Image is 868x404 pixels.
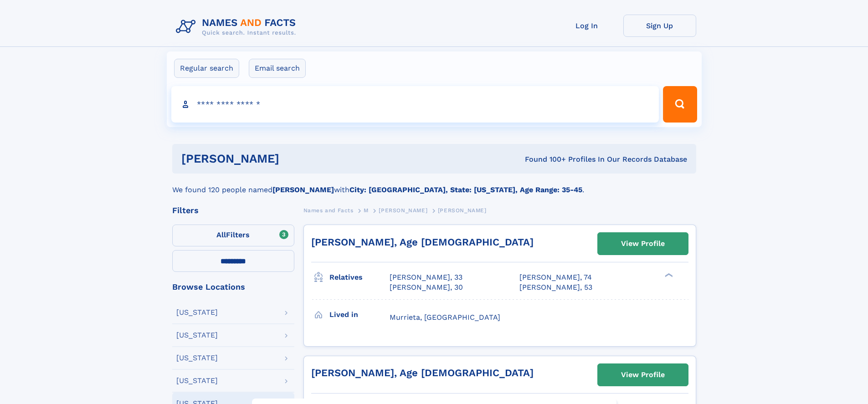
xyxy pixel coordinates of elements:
[329,307,390,322] h3: Lived in
[176,377,218,384] div: [US_STATE]
[272,185,334,194] b: [PERSON_NAME]
[621,364,665,385] div: View Profile
[550,15,623,37] a: Log In
[519,272,592,282] a: [PERSON_NAME], 74
[621,233,665,254] div: View Profile
[623,15,696,37] a: Sign Up
[172,283,294,291] div: Browse Locations
[171,86,659,123] input: search input
[349,185,582,194] b: City: [GEOGRAPHIC_DATA], State: [US_STATE], Age Range: 35-45
[329,270,390,285] h3: Relatives
[390,282,463,292] a: [PERSON_NAME], 30
[176,332,218,339] div: [US_STATE]
[172,206,294,215] div: Filters
[438,207,487,214] span: [PERSON_NAME]
[172,174,696,195] div: We found 120 people named with .
[390,272,462,282] a: [PERSON_NAME], 33
[663,86,697,123] button: Search Button
[519,282,592,292] a: [PERSON_NAME], 53
[176,309,218,316] div: [US_STATE]
[176,354,218,362] div: [US_STATE]
[379,207,427,214] span: [PERSON_NAME]
[598,233,688,255] a: View Profile
[249,59,306,78] label: Email search
[303,205,354,216] a: Names and Facts
[172,15,303,39] img: Logo Names and Facts
[181,153,402,164] h1: [PERSON_NAME]
[402,154,687,164] div: Found 100+ Profiles In Our Records Database
[379,205,427,216] a: [PERSON_NAME]
[311,367,534,378] a: [PERSON_NAME], Age [DEMOGRAPHIC_DATA]
[311,236,534,248] a: [PERSON_NAME], Age [DEMOGRAPHIC_DATA]
[364,207,369,214] span: M
[172,225,294,246] label: Filters
[216,230,226,239] span: All
[364,205,369,216] a: M
[598,364,688,386] a: View Profile
[390,313,500,322] span: Murrieta, [GEOGRAPHIC_DATA]
[174,59,239,78] label: Regular search
[663,272,673,278] div: ❯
